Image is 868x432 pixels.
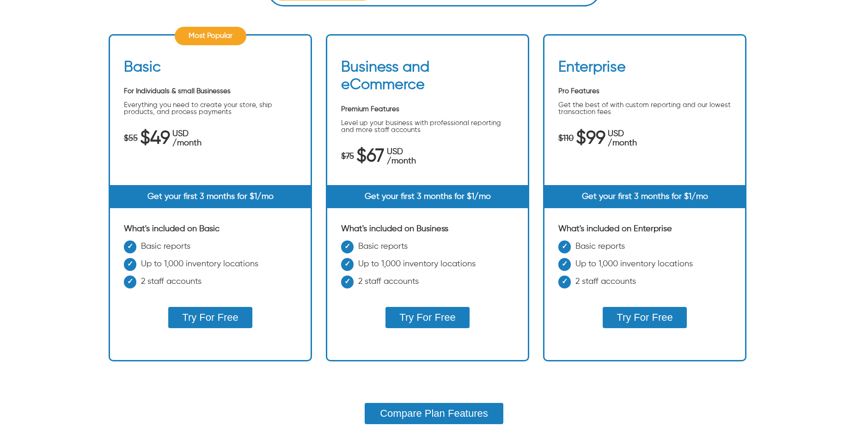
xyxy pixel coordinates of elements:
h2: Basic [124,59,161,81]
span: /month [172,138,202,148]
span: USD [387,147,416,156]
div: What's included on Basic [124,224,297,234]
li: Basic reports [124,240,297,258]
button: Try For Free [603,307,686,328]
div: Get your first 3 months for $1/mo [110,185,311,208]
p: Get the best of with custom reporting and our lowest transaction fees [558,102,731,115]
p: Everything you need to create your store, ship products, and process payments [124,102,297,115]
div: Get your first 3 months for $1/mo [327,185,528,208]
button: Compare Plan Features [365,403,503,424]
p: For Individuals & small Businesses [124,88,297,95]
li: Up to 1,000 inventory locations [341,258,514,276]
li: Basic reports [558,240,731,258]
span: $99 [576,134,605,143]
span: USD [172,129,202,138]
span: $110 [558,134,574,143]
p: Level up your business with professional reporting and more staff accounts [341,120,514,133]
span: /month [608,138,637,148]
li: Up to 1,000 inventory locations [558,258,731,276]
span: USD [608,129,637,138]
p: Premium Features [341,106,514,113]
div: What's included on Business [341,224,514,234]
div: Get your first 3 months for $1/mo [544,185,745,208]
li: 2 staff accounts [124,276,297,293]
button: Try For Free [168,307,252,328]
p: Pro Features [558,88,731,95]
h2: Enterprise [558,59,626,81]
h2: Business and eCommerce [341,59,514,99]
button: Try For Free [385,307,469,328]
li: 2 staff accounts [341,276,514,293]
span: $49 [140,134,170,143]
span: /month [387,156,416,166]
li: Up to 1,000 inventory locations [124,258,297,276]
li: Basic reports [341,240,514,258]
div: Most Popular [174,27,246,45]
span: $75 [341,152,354,161]
span: $67 [356,152,385,161]
span: $55 [124,134,138,143]
div: What's included on Enterprise [558,224,731,234]
li: 2 staff accounts [558,276,731,293]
